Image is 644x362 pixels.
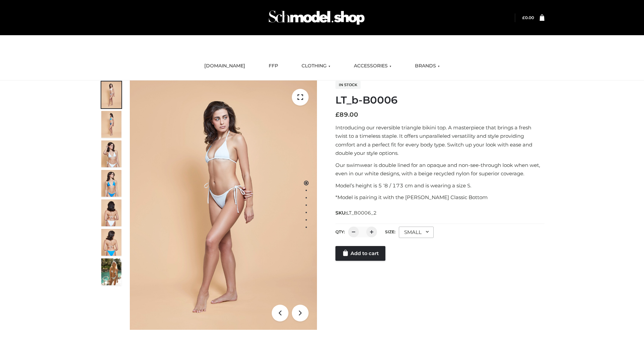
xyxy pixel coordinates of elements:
[335,209,377,217] span: SKU:
[522,15,534,20] bdi: 0.00
[335,193,544,202] p: *Model is pairing it with the [PERSON_NAME] Classic Bottom
[297,59,335,73] a: CLOTHING
[101,140,121,167] img: ArielClassicBikiniTop_CloudNine_AzureSky_OW114ECO_3-scaled.jpg
[335,229,345,234] label: QTY:
[522,15,534,20] a: £0.00
[130,80,317,330] img: LT_b-B0006
[335,181,544,190] p: Model’s height is 5 ‘8 / 173 cm and is wearing a size S.
[101,258,121,285] img: Arieltop_CloudNine_AzureSky2.jpg
[101,111,121,138] img: ArielClassicBikiniTop_CloudNine_AzureSky_OW114ECO_2-scaled.jpg
[264,59,283,73] a: FFP
[335,111,358,118] bdi: 89.00
[266,4,367,31] img: Schmodel Admin 964
[101,170,121,197] img: ArielClassicBikiniTop_CloudNine_AzureSky_OW114ECO_4-scaled.jpg
[346,210,377,216] span: LT_B0006_2
[522,15,525,20] span: £
[335,123,544,158] p: Introducing our reversible triangle bikini top. A masterpiece that brings a fresh twist to a time...
[199,59,250,73] a: [DOMAIN_NAME]
[349,59,396,73] a: ACCESSORIES
[335,81,361,89] span: In stock
[101,229,121,256] img: ArielClassicBikiniTop_CloudNine_AzureSky_OW114ECO_8-scaled.jpg
[335,246,385,261] a: Add to cart
[410,59,445,73] a: BRANDS
[335,161,544,178] p: Our swimwear is double lined for an opaque and non-see-through look when wet, even in our white d...
[101,81,121,108] img: ArielClassicBikiniTop_CloudNine_AzureSky_OW114ECO_1-scaled.jpg
[335,94,544,106] h1: LT_b-B0006
[335,111,339,118] span: £
[385,229,395,234] label: Size:
[399,227,434,238] div: SMALL
[101,199,121,226] img: ArielClassicBikiniTop_CloudNine_AzureSky_OW114ECO_7-scaled.jpg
